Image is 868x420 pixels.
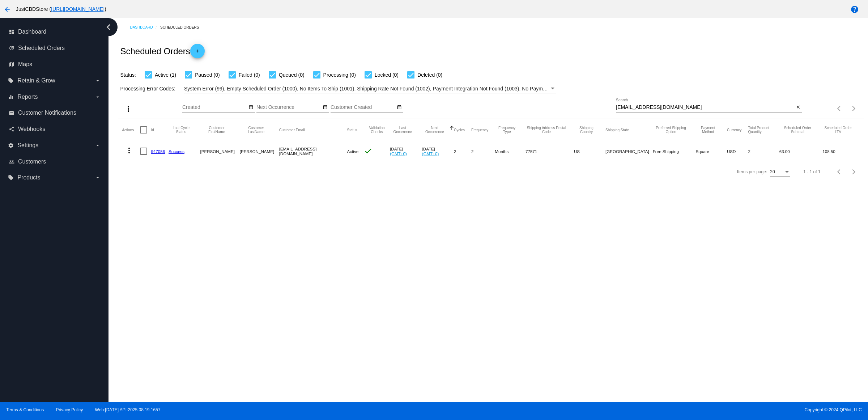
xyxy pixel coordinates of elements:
mat-cell: [DATE] [390,141,422,162]
div: 1 - 1 of 1 [803,169,820,174]
a: people_outline Customers [9,156,101,167]
button: Change sorting for LastProcessingCycleId [169,126,193,134]
i: local_offer [8,175,14,181]
mat-icon: more_vert [125,146,133,155]
span: Maps [18,61,32,68]
span: Reports [17,94,38,100]
mat-icon: arrow_back [3,5,12,14]
span: Settings [17,142,38,149]
mat-cell: 63.00 [779,141,823,162]
input: Search [616,105,794,110]
button: Next page [847,101,861,116]
h2: Scheduled Orders [120,44,204,58]
i: arrow_drop_down [95,175,101,181]
span: Retain & Grow [17,77,55,84]
i: email [9,110,14,116]
mat-cell: [GEOGRAPHIC_DATA] [605,141,653,162]
mat-select: Items per page: [770,170,790,175]
mat-icon: check [364,147,373,155]
button: Next page [847,165,861,179]
i: equalizer [8,94,14,100]
button: Change sorting for Id [151,128,154,132]
mat-cell: Months [495,141,526,162]
button: Change sorting for ShippingState [605,128,629,132]
span: Deleted (0) [417,71,442,79]
i: people_outline [9,159,14,165]
a: share Webhooks [9,123,101,135]
span: 20 [770,169,775,174]
mat-header-cell: Validation Checks [364,119,390,141]
span: Customers [18,158,46,165]
mat-icon: close [796,105,801,110]
a: [URL][DOMAIN_NAME] [51,6,105,12]
input: Customer Created [331,105,396,110]
mat-cell: Free Shipping [653,141,696,162]
span: Copyright © 2024 QPilot, LLC [440,407,862,412]
mat-cell: [PERSON_NAME] [240,141,279,162]
a: Success [169,149,184,154]
span: Dashboard [18,29,46,35]
button: Change sorting for CustomerLastName [240,126,273,134]
span: Failed (0) [239,71,260,79]
div: Items per page: [737,169,767,174]
i: settings [8,143,14,148]
input: Next Occurrence [256,105,322,110]
span: Processing Error Codes: [120,86,175,92]
span: Customer Notifications [18,110,76,116]
span: Active [347,149,359,154]
mat-cell: Square [696,141,727,162]
mat-icon: add [193,48,202,57]
mat-icon: date_range [397,105,402,110]
mat-header-cell: Total Product Quantity [748,119,779,141]
span: Status: [120,72,136,78]
button: Change sorting for NextOccurrenceUtc [422,126,448,134]
mat-cell: US [574,141,605,162]
i: arrow_drop_down [95,94,101,100]
span: Active (1) [155,71,176,79]
button: Change sorting for Subtotal [779,126,816,134]
mat-icon: date_range [323,105,328,110]
i: arrow_drop_down [95,78,101,84]
span: Locked (0) [375,71,399,79]
span: Queued (0) [279,71,305,79]
a: 947056 [151,149,165,154]
i: chevron_left [103,21,114,33]
button: Change sorting for FrequencyType [495,126,519,134]
i: update [9,45,14,51]
button: Previous page [832,165,847,179]
button: Change sorting for CurrencyIso [727,128,742,132]
a: Privacy Policy [56,407,83,412]
a: email Customer Notifications [9,107,101,119]
i: share [9,126,14,132]
span: Webhooks [18,126,45,132]
a: (GMT+0) [422,151,439,156]
mat-cell: 2 [454,141,471,162]
button: Clear [794,104,802,111]
a: dashboard Dashboard [9,26,101,38]
span: Scheduled Orders [18,45,65,51]
i: arrow_drop_down [95,143,101,148]
a: Dashboard [130,22,160,33]
button: Change sorting for PaymentMethod.Type [696,126,720,134]
mat-cell: 2 [748,141,779,162]
button: Change sorting for CustomerFirstName [200,126,233,134]
span: JustCBDStore ( ) [16,6,106,12]
a: update Scheduled Orders [9,42,101,54]
span: Paused (0) [195,71,220,79]
mat-select: Filter by Processing Error Codes [184,84,556,93]
i: local_offer [8,78,14,84]
a: Web:[DATE] API:2025.08.19.1657 [95,407,161,412]
mat-cell: [DATE] [422,141,454,162]
button: Change sorting for LifetimeValue [822,126,854,134]
mat-cell: [EMAIL_ADDRESS][DOMAIN_NAME] [279,141,347,162]
button: Change sorting for CustomerEmail [279,128,305,132]
button: Previous page [832,101,847,116]
mat-icon: more_vert [124,105,133,113]
a: (GMT+0) [390,151,407,156]
mat-cell: 77571 [526,141,574,162]
button: Change sorting for LastOccurrenceUtc [390,126,416,134]
button: Change sorting for ShippingPostcode [526,126,567,134]
mat-cell: 108.50 [822,141,860,162]
mat-icon: help [850,5,859,14]
a: Terms & Conditions [6,407,44,412]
